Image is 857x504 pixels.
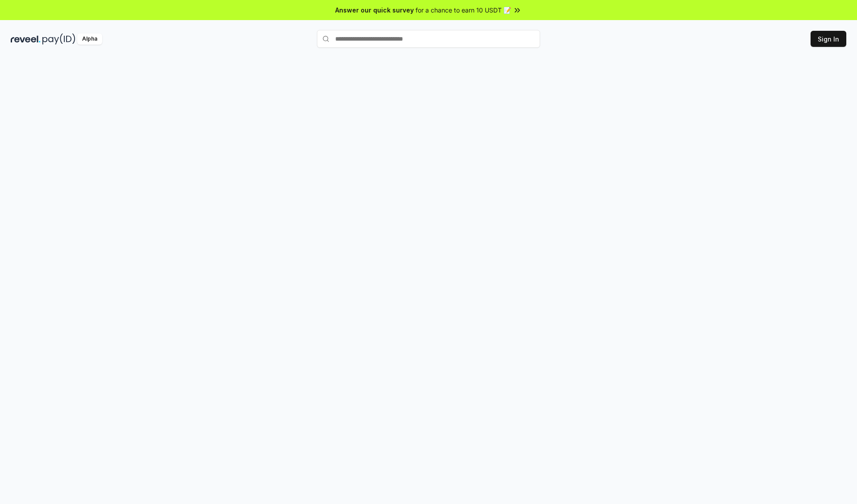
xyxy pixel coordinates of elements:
img: reveel_dark [11,33,41,45]
img: pay_id [42,33,75,45]
span: Answer our quick survey [335,5,414,15]
span: for a chance to earn 10 USDT 📝 [416,5,511,15]
div: Alpha [77,33,102,45]
button: Sign In [811,31,846,47]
